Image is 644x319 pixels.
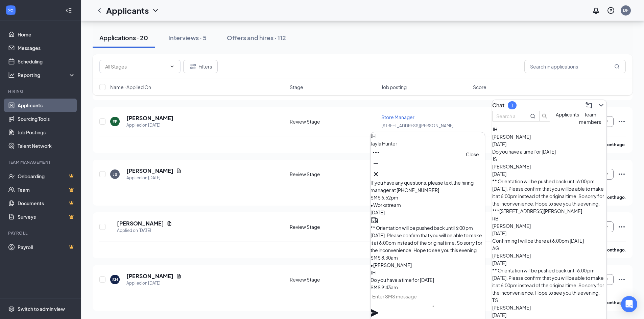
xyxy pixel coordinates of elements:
span: [PERSON_NAME] [492,223,531,229]
span: [PERSON_NAME] [492,134,531,140]
a: Sourcing Tools [18,112,75,126]
div: ** Orientation will be pushed back until 6:00 pm [DATE]. Please confirm that you will be able to ... [492,267,606,296]
b: a month ago [600,195,625,200]
h5: [PERSON_NAME] [126,272,173,280]
a: SurveysCrown [18,210,75,223]
div: Review Stage [290,171,377,178]
span: ** Orientation will be pushed back until 6:00 pm [DATE]. Please confirm that you will be able to ... [371,225,482,253]
div: SH [112,277,118,283]
svg: Plane [371,309,379,317]
input: Search applicant [496,112,521,120]
span: Store Manager [381,114,414,120]
span: [PERSON_NAME] [492,304,531,311]
svg: ChevronDown [169,64,175,69]
b: a month ago [600,142,625,147]
div: ** Orientation will be pushed back until 6:00 pm [DATE]. Please confirm that you will be able to ... [492,178,606,215]
button: Minimize [371,158,381,169]
div: DF [623,7,628,13]
a: TeamCrown [18,183,75,196]
span: [DATE] [492,312,506,318]
div: SMS 8:30am [371,254,485,261]
div: JS [113,171,117,177]
div: AG [492,244,606,252]
div: Offers and hires · 112 [227,33,286,42]
div: Applied on [DATE] [117,227,172,234]
svg: Company [371,216,379,224]
a: Applicants [18,99,75,112]
div: JH [492,126,606,133]
svg: ChevronLeft [95,6,103,15]
div: Hiring [8,88,74,94]
a: Job Postings [18,126,75,139]
svg: Document [167,221,172,226]
span: Job posting [381,84,407,90]
a: Home [18,28,75,41]
div: SMS 6:52pm [371,194,485,201]
div: JS [492,155,606,163]
svg: Ellipses [618,275,626,284]
div: Review Stage [290,223,377,230]
svg: MagnifyingGlass [614,64,620,69]
h5: [PERSON_NAME] [117,220,164,227]
a: Messages [18,41,75,55]
div: Review Stage [290,276,377,283]
div: Interviews · 5 [168,33,207,42]
span: • Workstream [371,202,401,208]
div: Payroll [8,230,74,236]
div: JH [371,269,485,276]
div: SMS 9:43am [371,284,485,291]
div: JH [371,132,485,140]
span: [DATE] [492,171,506,177]
svg: Notifications [592,6,600,15]
b: a month ago [600,247,625,252]
svg: Document [176,168,182,174]
div: TG [492,296,606,304]
span: [DATE] [492,260,506,266]
div: RB [492,215,606,222]
h1: Applicants [106,5,149,16]
div: Do you have a time for [DATE] [492,148,606,155]
svg: Ellipses [618,170,626,178]
div: Review Stage [290,118,377,125]
div: EP [113,119,118,125]
span: Score [473,84,486,90]
a: OnboardingCrown [18,169,75,183]
svg: Minimize [372,159,380,167]
svg: MagnifyingGlass [530,113,535,119]
span: [STREET_ADDRESS][PERSON_NAME] ... [381,123,457,128]
button: Ellipses [371,147,381,158]
div: 1 [511,103,514,108]
button: Filter Filters [183,60,218,73]
a: Talent Network [18,139,75,153]
h5: [PERSON_NAME] [126,167,173,175]
svg: Cross [372,170,380,178]
button: ComposeMessage [583,100,594,111]
input: Search in applications [524,60,626,73]
div: Reporting [18,72,76,78]
svg: Collapse [65,7,72,14]
span: • [PERSON_NAME] [371,262,412,268]
div: Confirming I will be there at 6:00pm [DATE] [492,237,606,244]
span: [DATE] [492,230,506,236]
span: search [540,113,550,119]
span: [DATE] [492,141,506,147]
div: Applications · 20 [99,33,148,42]
svg: Filter [189,62,197,71]
h3: Chat [492,102,504,109]
svg: QuestionInfo [607,6,615,15]
h5: [PERSON_NAME] [126,114,173,122]
span: Jayla Hunter [371,140,397,147]
svg: ChevronDown [151,6,160,15]
button: Cross [371,169,381,180]
b: a month ago [600,300,625,305]
svg: Document [176,273,182,279]
svg: Ellipses [372,149,380,157]
span: [PERSON_NAME] [492,163,531,169]
svg: ComposeMessage [585,101,593,109]
a: PayrollCrown [18,240,75,254]
svg: ChevronDown [597,101,605,109]
span: Team members [579,111,601,125]
div: Team Management [8,159,74,165]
